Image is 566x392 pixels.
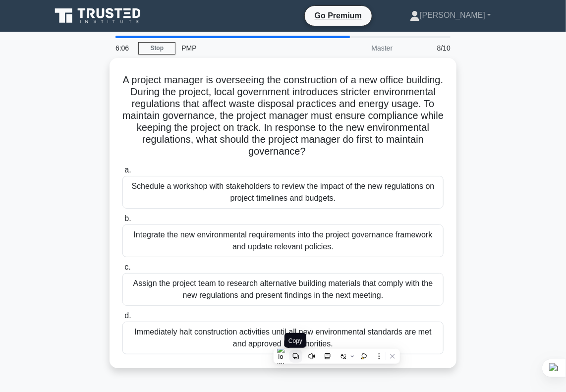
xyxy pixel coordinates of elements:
[398,38,456,58] div: 8/10
[124,214,131,223] span: b.
[122,322,444,354] div: Immediately halt construction activities until all new environmental standards are met and approv...
[122,176,444,209] div: Schedule a workshop with stakeholders to review the impact of the new regulations on project time...
[121,74,445,158] h5: A project manager is overseeing the construction of a new office building. During the project, lo...
[122,224,444,257] div: Integrate the new environmental requirements into the project governance framework and update rel...
[124,311,131,320] span: d.
[124,263,130,271] span: c.
[309,9,368,22] a: Go Premium
[386,5,515,25] a: [PERSON_NAME]
[110,38,138,58] div: 6:06
[312,38,398,58] div: Master
[124,166,131,174] span: a.
[122,273,444,306] div: Assign the project team to research alternative building materials that comply with the new regul...
[175,38,312,58] div: PMP
[138,42,175,55] a: Stop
